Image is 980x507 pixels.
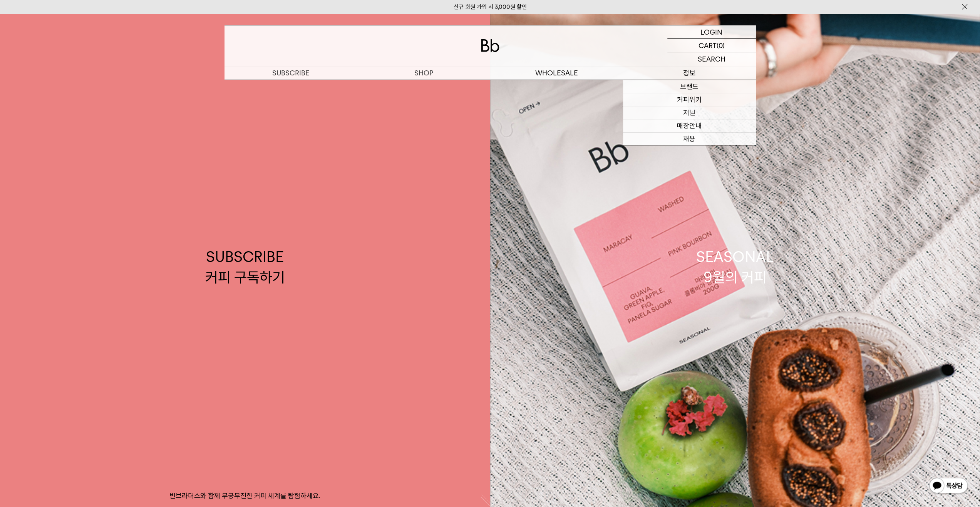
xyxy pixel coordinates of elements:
[623,66,756,80] p: 정보
[224,66,357,80] a: SUBSCRIBE
[454,3,527,10] a: 신규 회원 가입 시 3,000원 할인
[357,66,490,80] a: SHOP
[205,247,285,287] div: SUBSCRIBE 커피 구독하기
[481,39,499,52] img: 로고
[623,132,756,145] a: 채용
[667,39,756,52] a: CART (0)
[490,66,623,80] p: WHOLESALE
[700,25,722,38] p: LOGIN
[623,106,756,119] a: 저널
[928,477,968,495] img: 카카오톡 채널 1:1 채팅 버튼
[623,119,756,132] a: 매장안내
[623,80,756,93] a: 브랜드
[623,93,756,106] a: 커피위키
[698,52,725,66] p: SEARCH
[696,247,774,287] div: SEASONAL 9월의 커피
[667,25,756,39] a: LOGIN
[699,39,717,52] p: CART
[717,39,725,52] p: (0)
